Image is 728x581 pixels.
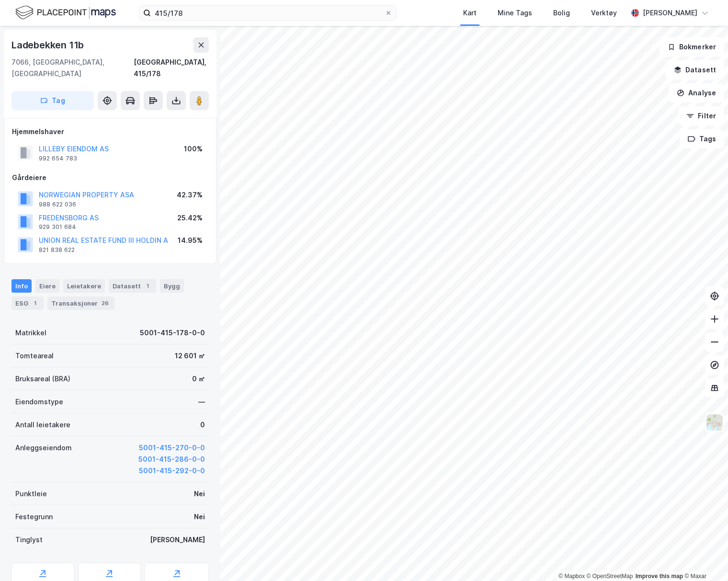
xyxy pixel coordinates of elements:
[15,419,70,431] div: Antall leietakere
[15,327,46,339] div: Matrikkel
[63,279,105,293] div: Leietakere
[12,172,208,183] div: Gårdeiere
[178,235,203,246] div: 14.95%
[200,419,205,431] div: 0
[139,442,205,454] button: 5001-415-270-0-0
[680,535,728,581] iframe: Chat Widget
[177,189,203,201] div: 42.37%
[184,143,203,155] div: 100%
[177,212,203,224] div: 25.42%
[192,373,205,385] div: 0 ㎡
[660,37,724,57] button: Bokmerker
[30,298,40,308] div: 1
[138,454,205,465] button: 5001-415-286-0-0
[194,511,205,523] div: Nei
[705,413,724,432] img: Z
[39,246,75,254] div: 821 838 622
[11,296,44,310] div: ESG
[11,57,134,80] div: 7066, [GEOGRAPHIC_DATA], [GEOGRAPHIC_DATA]
[175,350,205,362] div: 12 601 ㎡
[198,396,205,408] div: —
[643,7,697,19] div: [PERSON_NAME]
[11,91,94,110] button: Tag
[678,106,724,125] button: Filter
[558,573,585,580] a: Mapbox
[12,126,208,137] div: Hjemmelshaver
[587,573,633,580] a: OpenStreetMap
[194,488,205,500] div: Nei
[140,327,205,339] div: 5001-415-178-0-0
[151,6,385,20] input: Søk på adresse, matrikkel, gårdeiere, leietakere eller personer
[39,223,76,231] div: 929 301 684
[15,4,116,21] img: logo.f888ab2527a4732fd821a326f86c7f29.svg
[15,442,72,454] div: Anleggseiendom
[47,296,114,310] div: Transaksjoner
[150,534,205,546] div: [PERSON_NAME]
[15,488,47,500] div: Punktleie
[15,396,63,408] div: Eiendomstype
[666,60,724,80] button: Datasett
[15,511,53,523] div: Festegrunn
[15,350,54,362] div: Tomteareal
[636,573,683,580] a: Improve this map
[15,373,70,385] div: Bruksareal (BRA)
[35,279,59,293] div: Eiere
[11,37,86,53] div: Ladebekken 11b
[100,298,111,308] div: 26
[15,534,43,546] div: Tinglyst
[680,129,724,148] button: Tags
[134,57,209,80] div: [GEOGRAPHIC_DATA], 415/178
[160,279,184,293] div: Bygg
[669,83,724,103] button: Analyse
[463,7,477,19] div: Kart
[591,7,617,19] div: Verktøy
[109,279,156,293] div: Datasett
[498,7,532,19] div: Mine Tags
[11,279,32,293] div: Info
[553,7,570,19] div: Bolig
[139,465,205,477] button: 5001-415-292-0-0
[39,155,77,162] div: 992 654 783
[143,281,152,291] div: 1
[39,201,76,208] div: 988 622 036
